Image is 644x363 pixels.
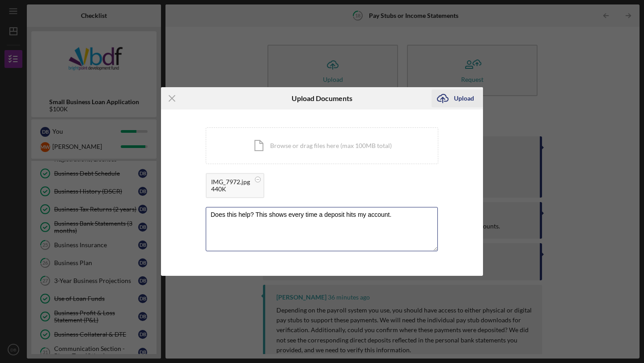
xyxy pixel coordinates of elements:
div: Upload [454,89,474,107]
div: 440K [211,186,250,193]
button: Upload [432,89,483,107]
div: IMG_7972.jpg [211,178,250,186]
textarea: Does this help? This shows every time a deposit hits my account. [206,207,438,251]
h6: Upload Documents [292,94,352,102]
